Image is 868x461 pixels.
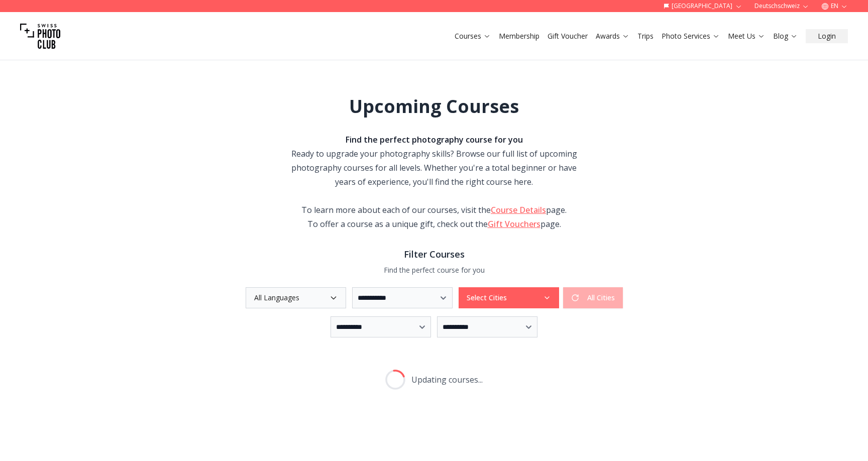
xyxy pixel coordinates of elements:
a: Blog [773,31,798,41]
h3: Filter Courses [129,247,739,261]
a: Meet Us [728,31,765,41]
button: Blog [769,29,802,43]
strong: Find the perfect photography course for you [346,134,523,145]
a: Photo Services [662,31,720,41]
a: Courses [455,31,491,41]
button: Trips [633,29,658,43]
button: Select Cities [459,287,559,308]
button: Photo Services [658,29,724,43]
img: Swiss photo club [20,16,60,56]
p: Find the perfect course for you [129,265,739,275]
span: Updating courses... [411,374,483,386]
a: Membership [499,31,539,41]
a: Trips [637,31,654,41]
button: Membership [495,29,544,43]
h1: Upcoming Courses [349,96,519,117]
a: Gift Voucher [548,31,588,41]
button: Awards [592,29,633,43]
a: Gift Vouchers [488,218,540,229]
a: Awards [596,31,629,41]
button: Login [806,29,848,43]
button: All Languages [246,287,346,308]
button: Gift Voucher [544,29,592,43]
button: Courses [451,29,495,43]
a: Course Details [491,204,546,215]
div: To learn more about each of our courses, visit the page. To offer a course as a unique gift, chec... [289,203,579,231]
div: Ready to upgrade your photography skills? Browse our full list of upcoming photography courses fo... [289,133,579,189]
button: Meet Us [724,29,769,43]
